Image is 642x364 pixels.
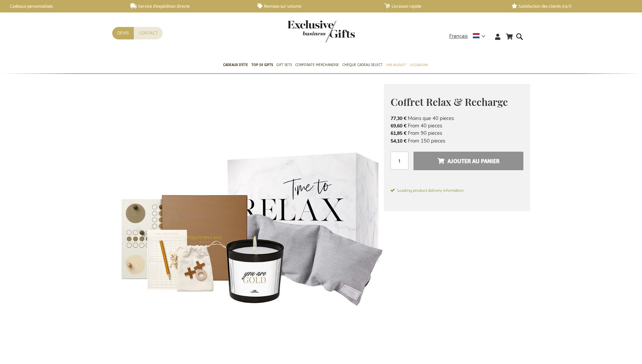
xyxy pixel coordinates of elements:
span: 77,30 € [391,115,406,122]
a: Occasions [409,57,428,74]
a: Devis [112,27,134,39]
li: Moins que 40 pieces [391,115,523,122]
span: Français [449,32,468,40]
a: Cadeaux D'Éte [223,57,248,74]
span: Occasions [409,61,428,68]
span: Gift Sets [276,61,292,68]
img: Relax & Recharge Gift Set [112,84,384,355]
a: Gift Sets [276,57,292,74]
span: Chèque Cadeau Select [342,61,383,68]
span: Coffret Relax & Recharge [391,95,508,109]
a: Par budget [386,57,406,74]
a: Livraison rapide [385,3,501,9]
a: Chèque Cadeau Select [342,57,383,74]
a: Corporate Merchandise [295,57,339,74]
a: TOP 50 Gifts [251,57,273,74]
a: Contact [134,27,163,39]
a: Satisfaction des clients 4,6/5 [512,3,628,9]
a: Cadeaux personnalisés [3,3,120,9]
span: 61,85 € [391,130,406,136]
a: Service d'expédition directe [130,3,247,9]
span: TOP 50 Gifts [251,61,273,68]
span: Par budget [386,61,406,68]
span: 54,10 € [391,138,406,144]
span: Cadeaux D'Éte [223,61,248,68]
a: Remises sur volume [257,3,374,9]
li: From 90 pieces [391,129,523,137]
span: Corporate Merchandise [295,61,339,68]
img: Exclusive Business gifts logo [287,20,355,42]
li: From 40 pieces [391,122,523,129]
span: 69,60 € [391,123,406,129]
li: From 150 pieces [391,137,523,145]
a: store logo [287,20,321,42]
span: Loading product delivery information. [391,187,523,193]
input: Qté [391,152,408,170]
